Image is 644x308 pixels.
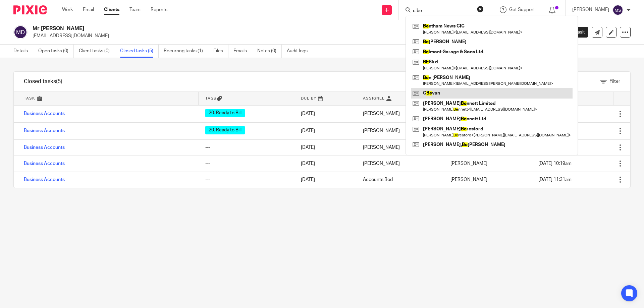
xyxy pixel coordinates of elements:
a: Business Accounts [24,128,65,133]
span: 20. Ready to Bill [205,109,245,117]
p: [PERSON_NAME] [572,6,609,13]
img: Pixie [13,5,47,14]
span: [PERSON_NAME] [450,161,487,166]
a: Business Accounts [24,111,65,116]
a: Details [13,45,33,58]
span: Filter [609,79,620,84]
button: Clear [477,6,484,12]
a: Audit logs [287,45,313,58]
td: [PERSON_NAME] [356,139,444,156]
p: [EMAIL_ADDRESS][DOMAIN_NAME] [33,33,539,39]
div: --- [205,144,287,151]
td: Accounts Bod [356,172,444,188]
td: [DATE] [294,105,356,122]
span: [DATE] 10:19am [538,161,572,166]
a: Notes (0) [257,45,282,58]
h1: Closed tasks [24,78,62,85]
img: svg%3E [612,5,623,15]
a: Files [213,45,228,58]
span: [DATE] 11:31am [538,177,572,182]
span: (5) [56,79,62,84]
td: [DATE] [294,122,356,139]
h2: Mr [PERSON_NAME] [33,25,438,32]
span: Get Support [509,7,535,12]
a: Team [129,6,141,13]
a: Email [83,6,94,13]
a: Reports [151,6,167,13]
td: [PERSON_NAME] [356,122,444,139]
td: [PERSON_NAME] [356,105,444,122]
a: Clients [104,6,119,13]
div: --- [205,176,287,183]
a: Emails [233,45,252,58]
a: Recurring tasks (1) [164,45,208,58]
span: [PERSON_NAME] [450,177,487,182]
td: [DATE] [294,172,356,188]
a: Open tasks (0) [38,45,74,58]
a: Work [62,6,73,13]
th: Tags [199,92,294,105]
a: Business Accounts [24,177,65,182]
a: Client tasks (0) [79,45,115,58]
td: [PERSON_NAME] [356,156,444,172]
a: Closed tasks (5) [120,45,159,58]
td: [DATE] [294,139,356,156]
a: Business Accounts [24,161,65,166]
input: Search [412,8,473,14]
span: 20. Ready to Bill [205,126,245,134]
a: Business Accounts [24,145,65,150]
img: svg%3E [13,25,28,39]
div: --- [205,160,287,167]
td: [DATE] [294,156,356,172]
